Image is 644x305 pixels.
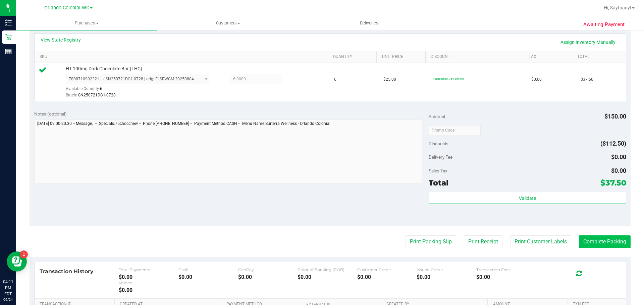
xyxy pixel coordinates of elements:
div: Total Payments [119,267,178,272]
p: 04:11 PM EDT [3,279,13,297]
span: 6 [334,76,336,83]
a: Deliveries [299,16,440,30]
p: 09/24 [3,297,13,302]
span: Notes (optional) [34,111,67,117]
div: CanPay [238,267,298,272]
span: Delivery Fee [429,154,452,160]
div: Cash [178,267,238,272]
span: $0.00 [611,153,626,160]
div: Transaction Fees [476,267,536,272]
div: Customer Credit [357,267,417,272]
span: Sales Tax [429,168,447,173]
a: Total [577,54,618,60]
a: Quantity [333,54,374,60]
span: Discounts [429,138,448,150]
span: Validate [519,196,536,201]
a: Tax [529,54,570,60]
div: $0.00 [238,274,298,280]
span: Purchases [16,20,157,26]
span: SN250721DC1-0728 [78,93,116,97]
span: 6 [100,86,102,91]
div: Available Quantity: [66,84,217,97]
button: Print Receipt [464,235,502,248]
span: Hi, Saythany! [604,5,631,10]
a: Purchases [16,16,157,30]
span: $37.50 [581,76,593,83]
span: $0.00 [611,167,626,174]
span: Deliveries [351,20,387,26]
a: Customers [157,16,299,30]
a: Assign Inventory Manually [556,36,620,48]
div: $0.00 [298,274,357,280]
div: $0.00 [178,274,238,280]
span: HT 100mg Dark Chocolate Bar (THC) [66,66,142,72]
a: Unit Price [382,54,423,60]
div: $0.00 [417,274,476,280]
div: Issued Credit [417,267,476,272]
span: Subtotal [429,114,445,119]
div: $0.00 [119,287,178,293]
span: $150.00 [604,113,626,120]
a: View State Registry [41,36,81,43]
div: $0.00 [476,274,536,280]
iframe: Resource center unread badge [20,250,28,258]
div: Point of Banking (POB) [298,267,357,272]
a: Discount [431,54,521,60]
span: 75chocchew: 75% off line [433,77,464,80]
span: Customers [158,20,298,26]
span: $25.00 [383,76,396,83]
span: $0.00 [531,76,542,83]
div: $0.00 [357,274,417,280]
span: Orlando Colonial WC [44,5,89,11]
div: Voided [119,280,178,285]
button: Validate [429,192,626,204]
iframe: Resource center [7,251,27,272]
inline-svg: Retail [5,34,12,41]
button: Print Packing Slip [406,235,456,248]
span: Total [429,178,448,187]
a: SKU [40,54,325,60]
button: Print Customer Labels [510,235,571,248]
button: Complete Packing [579,235,631,248]
span: Batch: [66,93,77,97]
span: ($112.50) [600,140,626,147]
span: $37.50 [600,178,626,187]
div: $0.00 [119,274,178,280]
span: Awaiting Payment [583,21,625,28]
inline-svg: Reports [5,48,12,55]
inline-svg: Inventory [5,19,12,26]
input: Promo Code [429,125,481,135]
